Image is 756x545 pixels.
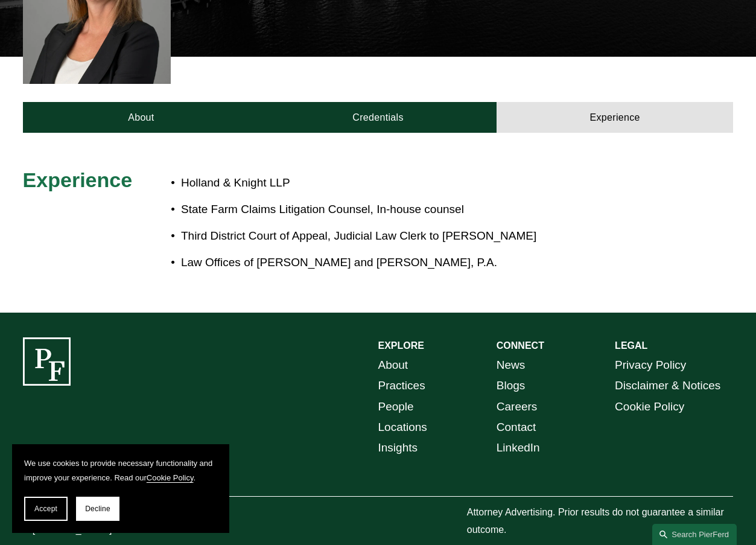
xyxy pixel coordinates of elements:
strong: CONNECT [497,340,544,351]
a: Privacy Policy [615,355,686,375]
span: Experience [23,168,133,191]
a: Practices [378,375,425,396]
span: Accept [34,505,57,513]
a: Credentials [259,102,497,133]
a: Contact [497,417,536,438]
a: About [23,102,260,133]
button: Accept [24,497,68,521]
a: Locations [378,417,427,438]
p: We use cookies to provide necessary functionality and improve your experience. Read our . [24,456,217,485]
a: Blogs [497,375,526,396]
p: Law Offices of [PERSON_NAME] and [PERSON_NAME], P.A. [181,252,644,273]
strong: LEGAL [615,340,647,351]
a: Cookie Policy [147,473,194,482]
a: News [497,355,526,375]
p: Attorney Advertising. Prior results do not guarantee a similar outcome. [467,504,734,539]
a: Disclaimer & Notices [615,375,720,396]
a: Cookie Policy [615,397,684,417]
a: Careers [497,397,538,417]
span: Decline [85,505,110,513]
strong: EXPLORE [378,340,424,351]
button: Decline [76,497,119,521]
p: Holland & Knight LLP [181,173,644,193]
a: About [378,355,408,375]
a: People [378,397,414,417]
a: Search this site [652,524,737,545]
a: Insights [378,438,418,458]
section: Cookie banner [12,444,229,533]
p: Third District Court of Appeal, Judicial Law Clerk to [PERSON_NAME] [181,226,644,246]
p: State Farm Claims Litigation Counsel, In-house counsel [181,199,644,220]
a: Experience [497,102,734,133]
a: LinkedIn [497,438,540,458]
